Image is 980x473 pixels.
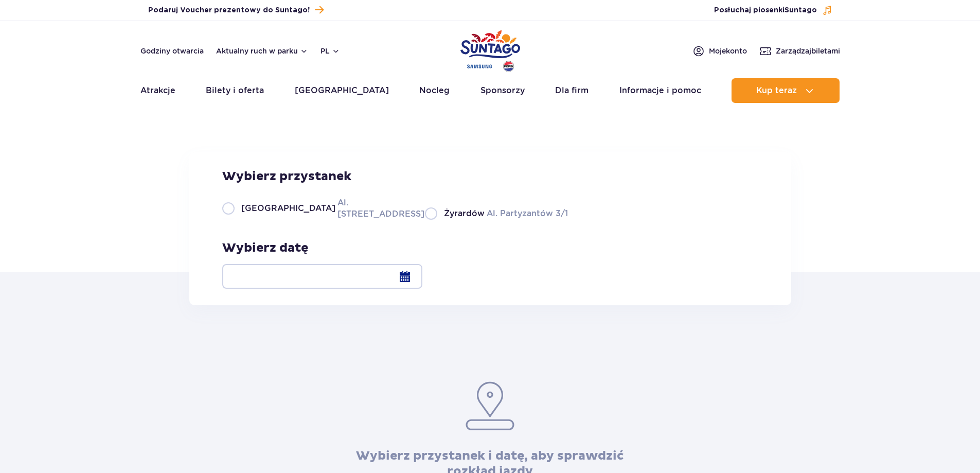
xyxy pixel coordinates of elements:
span: [GEOGRAPHIC_DATA] [241,203,335,214]
a: Sponsorzy [480,78,525,103]
a: Nocleg [419,78,450,103]
a: Dla firm [555,78,589,103]
h3: Wybierz datę [222,240,422,256]
a: [GEOGRAPHIC_DATA] [295,78,389,103]
label: Al. Partyzantów 3/1 [425,207,568,220]
a: Zarządzajbiletami [759,45,840,57]
a: Informacje i pomoc [619,78,701,103]
img: pin.953eee3c.svg [464,380,516,432]
span: Suntago [785,7,817,14]
span: Moje konto [709,46,747,56]
button: Kup teraz [732,78,840,103]
button: Posłuchaj piosenkiSuntago [714,5,832,15]
span: Podaruj Voucher prezentowy do Suntago! [148,5,310,15]
span: Żyrardów [444,208,485,219]
button: pl [320,46,340,56]
a: Bilety i oferta [206,78,264,103]
h3: Wybierz przystanek [222,169,568,184]
a: Podaruj Voucher prezentowy do Suntago! [148,3,324,17]
button: Aktualny ruch w parku [216,47,308,55]
label: Al. [STREET_ADDRESS] [222,197,413,220]
span: Zarządzaj biletami [776,46,840,56]
span: Kup teraz [756,86,797,95]
a: Godziny otwarcia [140,46,204,56]
span: Posłuchaj piosenki [714,5,817,15]
a: Mojekonto [692,45,747,57]
a: Atrakcje [140,78,175,103]
a: Park of Poland [460,26,520,73]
